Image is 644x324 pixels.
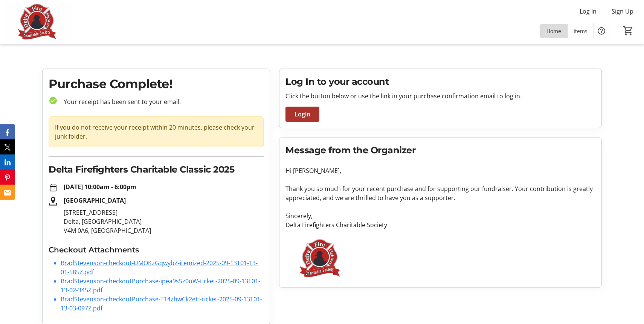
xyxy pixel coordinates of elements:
[285,75,595,89] h2: Log In to your account
[285,107,319,122] button: Login
[285,211,595,220] p: Sincerely,
[64,196,126,205] strong: [GEOGRAPHIC_DATA]
[285,92,595,101] p: Click the button below or use the link in your purchase confirmation email to log in.
[580,7,597,16] span: Log In
[5,3,72,41] img: Delta Firefighters Charitable Society's Logo
[606,5,639,17] button: Sign Up
[49,163,264,176] h2: Delta Firefighters Charitable Classic 2025
[58,97,264,106] p: Your receipt has been sent to your email.
[568,24,594,38] a: Items
[574,27,588,35] span: Items
[285,144,595,157] h2: Message from the Organizer
[540,24,567,38] a: Home
[49,244,264,255] h3: Checkout Attachments
[61,295,262,312] a: BradStevenson-checkoutPurchase-T14zhwCk2eH-ticket-2025-09-13T01-13-03-097Z.pdf
[546,27,561,35] span: Home
[49,75,264,93] h1: Purchase Complete!
[574,5,603,17] button: Log In
[594,23,609,38] button: Help
[285,166,595,175] p: Hi [PERSON_NAME],
[61,277,260,294] a: BradStevenson-checkoutPurchase-ipea9sSz0uW-ticket-2025-09-13T01-13-02-345Z.pdf
[621,24,635,37] button: Cart
[49,183,58,192] mat-icon: date_range
[285,184,595,202] p: Thank you so much for your recent purchase and for supporting our fundraiser. Your contribution i...
[295,110,310,119] span: Login
[285,238,356,278] img: Delta Firefighters Charitable Society logo
[64,208,264,235] p: [STREET_ADDRESS] Delta, [GEOGRAPHIC_DATA] V4M 0A6, [GEOGRAPHIC_DATA]
[61,259,258,276] a: BradStevenson-checkout-UMOKzGqwybZ-itemized-2025-09-13T01-13-01-585Z.pdf
[612,7,633,16] span: Sign Up
[49,96,58,105] mat-icon: check_circle
[285,220,595,229] p: Delta Firefighters Charitable Society
[64,183,136,191] strong: [DATE] 10:00am - 6:00pm
[49,116,264,147] div: If you do not receive your receipt within 20 minutes, please check your junk folder.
